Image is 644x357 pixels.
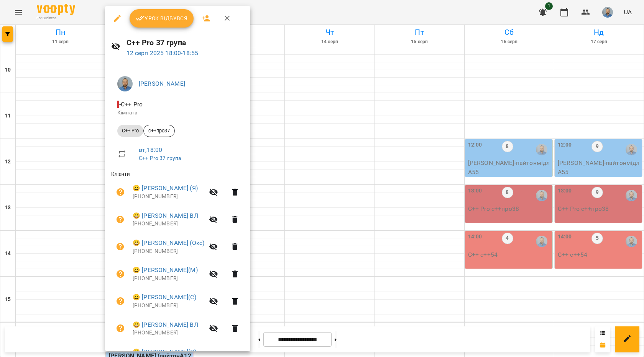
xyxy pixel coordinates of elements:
[139,146,162,153] a: вт , 18:00
[133,184,198,193] a: 😀 [PERSON_NAME] (Я)
[117,127,143,134] span: C++ Pro
[133,329,204,337] p: [PHONE_NUMBER]
[111,210,130,229] button: Візит ще не сплачено. Додати оплату?
[139,80,185,87] a: [PERSON_NAME]
[111,319,130,337] button: Візит ще не сплачено. Додати оплату?
[133,248,204,255] p: [PHONE_NUMBER]
[133,193,204,201] p: [PHONE_NUMBER]
[127,49,199,57] a: 12 серп 2025 18:00-18:55
[133,302,204,310] p: [PHONE_NUMBER]
[130,9,194,28] button: Урок відбувся
[117,109,238,117] p: Кімната
[144,127,174,134] span: с++про37
[133,275,204,282] p: [PHONE_NUMBER]
[139,155,181,161] a: C++ Pro 37 група
[133,320,198,329] a: 😀 [PERSON_NAME] ВЛ
[133,238,204,248] a: 😀 [PERSON_NAME] (Окс)
[133,347,196,357] a: 😀 [PERSON_NAME](С)
[133,293,196,302] a: 😀 [PERSON_NAME](С)
[111,238,130,256] button: Візит ще не сплачено. Додати оплату?
[117,76,133,91] img: 2a5fecbf94ce3b4251e242cbcf70f9d8.jpg
[117,101,144,108] span: - C++ Pro
[136,14,188,23] span: Урок відбувся
[133,211,198,220] a: 😀 [PERSON_NAME] ВЛ
[127,37,244,49] h6: C++ Pro 37 група
[133,266,198,275] a: 😀 [PERSON_NAME](М)
[133,220,204,228] p: [PHONE_NUMBER]
[111,265,130,283] button: Візит ще не сплачено. Додати оплату?
[111,183,130,201] button: Візит ще не сплачено. Додати оплату?
[143,125,175,137] div: с++про37
[111,292,130,310] button: Візит ще не сплачено. Додати оплату?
